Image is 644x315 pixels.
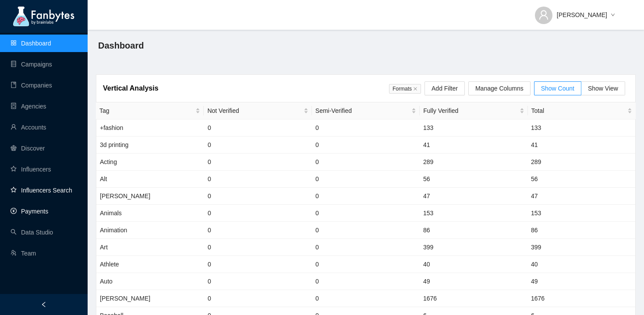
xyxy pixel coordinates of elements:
[11,103,46,110] a: containerAgencies
[204,171,312,188] td: 0
[96,239,204,256] td: Art
[420,239,527,256] td: 399
[527,273,635,290] td: 49
[420,222,527,239] td: 86
[527,154,635,171] td: 289
[315,106,410,115] span: Semi-Verified
[312,256,420,273] td: 0
[11,229,53,236] a: searchData Studio
[204,273,312,290] td: 0
[611,13,615,18] span: down
[11,166,51,173] a: starInfluencers
[527,188,635,205] td: 47
[204,102,311,119] th: Not Verified
[588,85,618,92] span: Show View
[420,102,527,119] th: Fully Verified
[527,239,635,256] td: 399
[420,256,527,273] td: 40
[557,10,607,20] span: [PERSON_NAME]
[96,119,204,136] td: +fashion
[423,106,517,115] span: Fully Verified
[420,290,527,307] td: 1676
[432,84,458,93] span: Add Filter
[96,205,204,222] td: Animals
[312,222,420,239] td: 0
[96,136,204,154] td: 3d printing
[312,136,420,154] td: 0
[312,119,420,136] td: 0
[312,188,420,205] td: 0
[527,136,635,154] td: 41
[96,102,204,119] th: Tag
[11,208,48,215] a: pay-circlePayments
[11,40,51,47] a: appstoreDashboard
[527,256,635,273] td: 40
[204,205,312,222] td: 0
[96,256,204,273] td: Athlete
[528,4,622,18] button: [PERSON_NAME]down
[98,38,144,52] span: Dashboard
[41,301,47,308] span: left
[99,106,194,115] span: Tag
[204,136,312,154] td: 0
[527,119,635,136] td: 133
[312,171,420,188] td: 0
[420,136,527,154] td: 41
[204,154,312,171] td: 0
[527,171,635,188] td: 56
[312,239,420,256] td: 0
[96,290,204,307] td: [PERSON_NAME]
[96,222,204,239] td: Animation
[11,145,45,152] a: radar-chartDiscover
[527,290,635,307] td: 1676
[204,188,312,205] td: 0
[207,106,301,115] span: Not Verified
[531,106,626,115] span: Total
[420,273,527,290] td: 49
[425,81,465,95] button: Add Filter
[527,205,635,222] td: 153
[204,222,312,239] td: 0
[420,171,527,188] td: 56
[420,154,527,171] td: 289
[312,205,420,222] td: 0
[96,188,204,205] td: [PERSON_NAME]
[11,61,52,68] a: databaseCampaigns
[11,82,52,89] a: bookCompanies
[420,205,527,222] td: 153
[96,273,204,290] td: Auto
[11,124,46,131] a: userAccounts
[204,119,312,136] td: 0
[96,171,204,188] td: Alt
[204,239,312,256] td: 0
[413,87,418,91] span: close
[312,290,420,307] td: 0
[11,187,72,194] a: starInfluencers Search
[538,10,549,20] span: user
[204,290,312,307] td: 0
[96,154,204,171] td: Acting
[475,84,524,93] span: Manage Columns
[420,188,527,205] td: 47
[468,81,531,95] button: Manage Columns
[204,256,312,273] td: 0
[312,102,420,119] th: Semi-Verified
[312,154,420,171] td: 0
[103,83,159,94] article: Vertical Analysis
[420,119,527,136] td: 133
[527,222,635,239] td: 86
[528,102,636,119] th: Total
[389,84,421,94] span: Formats
[312,273,420,290] td: 0
[541,85,574,92] span: Show Count
[11,250,36,257] a: usergroup-addTeam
